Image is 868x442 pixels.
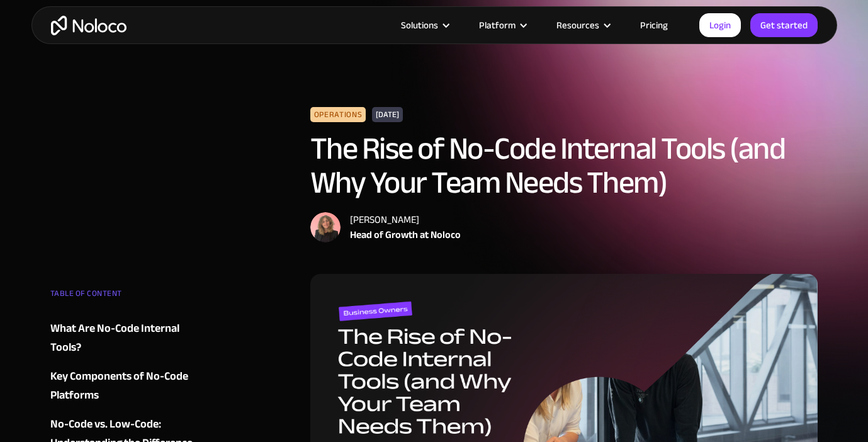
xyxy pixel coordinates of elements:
a: Get started [750,13,818,37]
a: home [51,16,127,35]
div: Head of Growth at Noloco [350,227,461,242]
div: Resources [541,17,624,33]
div: [DATE] [372,107,403,122]
div: TABLE OF CONTENT [50,284,203,309]
div: Solutions [401,17,438,33]
a: Login [699,13,741,37]
a: What Are No-Code Internal Tools? [50,319,203,357]
div: Solutions [385,17,463,33]
h1: The Rise of No-Code Internal Tools (and Why Your Team Needs Them) [310,132,818,200]
div: Resources [556,17,599,33]
a: Pricing [624,17,684,33]
a: Key Components of No-Code Platforms [50,367,203,405]
div: Platform [479,17,516,33]
div: Platform [463,17,541,33]
div: Operations [310,107,366,122]
div: [PERSON_NAME] [350,212,461,227]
